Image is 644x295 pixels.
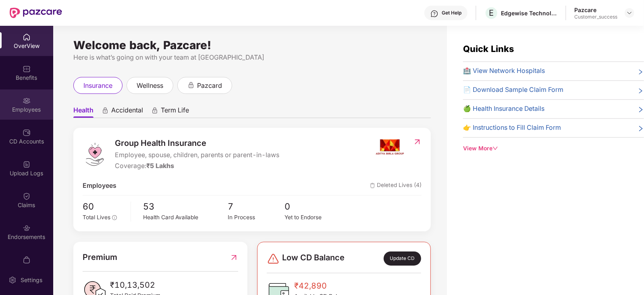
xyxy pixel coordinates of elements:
span: Total Lives [83,214,110,220]
div: Welcome back, Pazcare! [73,42,431,48]
img: svg+xml;base64,PHN2ZyBpZD0iQ0RfQWNjb3VudHMiIGRhdGEtbmFtZT0iQ0QgQWNjb3VudHMiIHhtbG5zPSJodHRwOi8vd3... [23,129,31,137]
div: Here is what’s going on with your team at [GEOGRAPHIC_DATA] [73,52,431,62]
span: ₹5 Lakhs [146,162,174,170]
div: animation [102,107,109,114]
img: svg+xml;base64,PHN2ZyBpZD0iRW5kb3JzZW1lbnRzIiB4bWxucz0iaHR0cDovL3d3dy53My5vcmcvMjAwMC9zdmciIHdpZH... [23,224,31,232]
span: right [638,125,644,133]
img: svg+xml;base64,PHN2ZyBpZD0iSGVscC0zMngzMiIgeG1sbnM9Imh0dHA6Ly93d3cudzMub3JnLzIwMDAvc3ZnIiB3aWR0aD... [430,10,438,18]
span: down [492,145,498,151]
span: 📄 Download Sample Claim Form [463,85,563,95]
img: svg+xml;base64,PHN2ZyBpZD0iRGFuZ2VyLTMyeDMyIiB4bWxucz0iaHR0cDovL3d3dy53My5vcmcvMjAwMC9zdmciIHdpZH... [267,252,280,265]
img: svg+xml;base64,PHN2ZyBpZD0iRHJvcGRvd24tMzJ4MzIiIHhtbG5zPSJodHRwOi8vd3d3LnczLm9yZy8yMDAwL3N2ZyIgd2... [626,10,633,16]
span: 🍏 Health Insurance Details [463,104,544,114]
img: insurerIcon [375,137,405,157]
img: svg+xml;base64,PHN2ZyBpZD0iVXBsb2FkX0xvZ3MiIGRhdGEtbmFtZT0iVXBsb2FkIExvZ3MiIHhtbG5zPSJodHRwOi8vd3... [23,160,31,168]
span: 0 [285,199,341,213]
span: 🏥 View Network Hospitals [463,66,545,76]
span: E [489,8,494,18]
span: insurance [83,81,112,91]
img: RedirectIcon [230,251,238,264]
span: 53 [143,199,228,213]
span: Premium [83,251,117,264]
div: Health Card Available [143,213,228,222]
img: New Pazcare Logo [10,8,62,18]
div: Yet to Endorse [285,213,341,222]
img: svg+xml;base64,PHN2ZyBpZD0iRW1wbG95ZWVzIiB4bWxucz0iaHR0cDovL3d3dy53My5vcmcvMjAwMC9zdmciIHdpZHRoPS... [23,97,31,105]
span: right [638,87,644,95]
img: svg+xml;base64,PHN2ZyBpZD0iQmVuZWZpdHMiIHhtbG5zPSJodHRwOi8vd3d3LnczLm9yZy8yMDAwL3N2ZyIgd2lkdGg9Ij... [23,65,31,73]
span: Low CD Balance [282,251,345,265]
div: Customer_success [574,14,617,20]
div: Update CD [384,251,421,265]
div: View More [463,144,644,153]
div: Coverage: [115,161,279,171]
span: Accidental [111,106,143,118]
div: Pazcare [574,6,617,14]
span: wellness [137,81,163,91]
span: right [638,106,644,114]
img: svg+xml;base64,PHN2ZyBpZD0iSG9tZSIgeG1sbnM9Imh0dHA6Ly93d3cudzMub3JnLzIwMDAvc3ZnIiB3aWR0aD0iMjAiIG... [23,33,31,41]
span: right [638,68,644,76]
span: 👉 Instructions to Fill Claim Form [463,123,561,133]
span: 60 [83,199,125,213]
span: Health [73,106,93,118]
div: Settings [18,276,45,284]
div: Edgewise Technologies Private Limited [501,9,557,17]
span: Employees [83,181,116,191]
span: ₹42,890 [294,280,350,292]
span: Employee, spouse, children, parents or parent-in-laws [115,150,279,160]
img: logo [83,142,107,166]
span: 7 [228,199,285,213]
img: svg+xml;base64,PHN2ZyBpZD0iTXlfT3JkZXJzIiBkYXRhLW5hbWU9Ik15IE9yZGVycyIgeG1sbnM9Imh0dHA6Ly93d3cudz... [23,256,31,264]
div: animation [187,81,195,89]
span: info-circle [112,215,117,220]
span: Group Health Insurance [115,137,279,150]
img: svg+xml;base64,PHN2ZyBpZD0iQ2xhaW0iIHhtbG5zPSJodHRwOi8vd3d3LnczLm9yZy8yMDAwL3N2ZyIgd2lkdGg9IjIwIi... [23,192,31,200]
span: ₹10,13,502 [110,279,160,291]
div: Get Help [442,10,461,16]
span: Term Life [161,106,189,118]
span: Deleted Lives (4) [370,181,422,191]
div: In Process [228,213,285,222]
img: svg+xml;base64,PHN2ZyBpZD0iU2V0dGluZy0yMHgyMCIgeG1sbnM9Imh0dHA6Ly93d3cudzMub3JnLzIwMDAvc3ZnIiB3aW... [8,276,17,284]
span: pazcard [197,81,222,91]
img: deleteIcon [370,183,375,188]
div: animation [151,107,158,114]
img: RedirectIcon [413,138,422,146]
span: Quick Links [463,44,514,54]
